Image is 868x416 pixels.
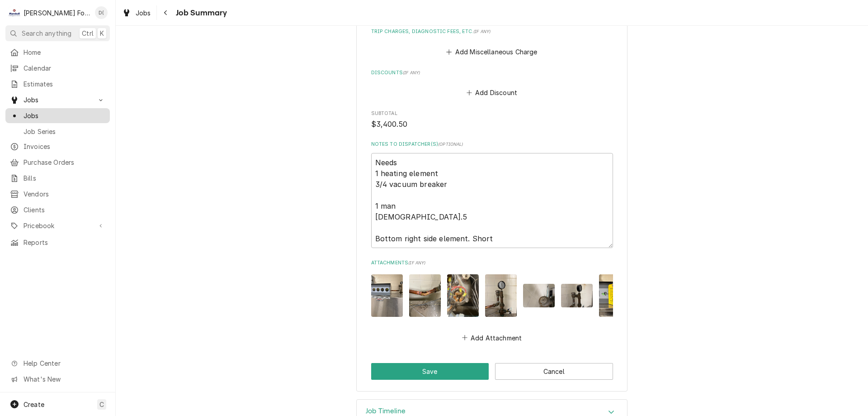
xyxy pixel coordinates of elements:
[5,171,110,186] a: Bills
[371,110,613,117] span: Subtotal
[24,238,105,247] span: Reports
[24,401,44,408] span: Create
[5,124,110,139] a: Job Series
[5,139,110,154] a: Invoices
[403,70,420,75] span: ( if any )
[95,6,108,19] div: D(
[445,45,539,58] button: Add Miscellaneous Charge
[5,92,110,107] a: Go to Jobs
[5,186,110,201] a: Vendors
[460,331,524,344] button: Add Attachment
[371,120,407,129] span: $3,400.50
[118,5,155,20] a: Jobs
[438,142,463,147] span: ( optional )
[8,6,21,19] div: M
[5,202,110,217] a: Clients
[371,28,613,35] label: Trip Charges, Diagnostic Fees, etc.
[5,77,110,91] a: Estimates
[371,363,613,380] div: Button Group
[561,284,593,308] img: 308X8M0SuWQT0tMagKVO
[447,274,479,316] img: lg5vjwX2TAaua5OM39b0
[465,86,519,99] button: Add Discount
[82,29,94,38] span: Ctrl
[24,127,105,136] span: Job Series
[5,155,110,170] a: Purchase Orders
[409,274,441,316] img: 9j6jmAxTjmDBNy06d36A
[599,274,631,316] img: AJBxq47SECkK1TD4hYHT
[485,274,517,316] img: k9bBoToRweJYk5vnEU2g
[371,110,613,129] div: Subtotal
[5,218,110,233] a: Go to Pricebook
[408,260,425,265] span: ( if any )
[24,374,104,384] span: What's New
[24,48,105,57] span: Home
[22,29,71,38] span: Search anything
[24,189,105,199] span: Vendors
[5,45,110,60] a: Home
[24,359,104,368] span: Help Center
[159,5,173,20] button: Navigate back
[371,153,613,248] textarea: Needs 1 heating element 3/4 vacuum breaker 1 man [DEMOGRAPHIC_DATA].5 Bottom right side element. ...
[24,8,90,18] div: [PERSON_NAME] Food Equipment Service
[371,363,489,380] button: Save
[100,29,104,38] span: K
[173,7,227,19] span: Job Summary
[24,158,105,167] span: Purchase Orders
[95,6,108,19] div: Derek Testa (81)'s Avatar
[24,95,92,105] span: Jobs
[371,28,613,58] div: Trip Charges, Diagnostic Fees, etc.
[24,221,92,230] span: Pricebook
[371,274,403,316] img: XQiFytL3TLG6QiJL67jQ
[371,69,613,99] div: Discounts
[371,141,613,248] div: Notes to Dispatcher(s)
[371,119,613,130] span: Subtotal
[5,108,110,123] a: Jobs
[24,63,105,73] span: Calendar
[24,142,105,151] span: Invoices
[473,29,491,34] span: ( if any )
[371,363,613,380] div: Button Group Row
[8,6,21,19] div: Marshall Food Equipment Service's Avatar
[371,69,613,77] label: Discounts
[371,141,613,148] label: Notes to Dispatcher(s)
[523,284,555,308] img: FkFUUWGTQvyrtOLokAk9
[5,356,110,371] a: Go to Help Center
[24,173,105,183] span: Bills
[136,8,151,18] span: Jobs
[24,111,105,120] span: Jobs
[371,259,613,344] div: Attachments
[366,407,406,416] h3: Job Timeline
[5,235,110,250] a: Reports
[24,205,105,215] span: Clients
[24,79,105,89] span: Estimates
[5,25,110,41] button: Search anythingCtrlK
[5,61,110,76] a: Calendar
[495,363,613,380] button: Cancel
[99,400,104,409] span: C
[5,372,110,387] a: Go to What's New
[371,259,613,267] label: Attachments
